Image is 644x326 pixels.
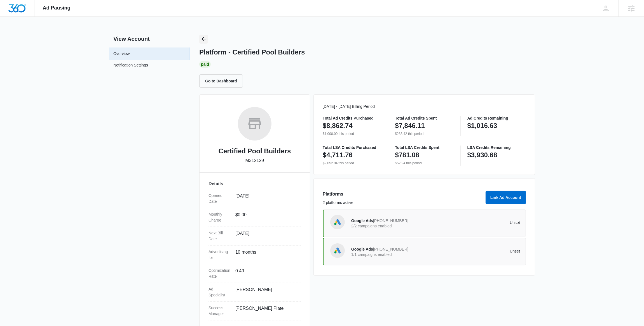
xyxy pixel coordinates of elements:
p: $8,862.74 [323,121,353,130]
a: Go to Dashboard [199,78,246,83]
p: Total LSA Credits Purchased [323,146,381,149]
div: Ad Specialist[PERSON_NAME] [209,283,301,302]
p: 1/1 campaigns enabled [351,253,436,256]
button: Go to Dashboard [199,74,243,88]
a: Google AdsGoogle Ads[PHONE_NUMBER]1/1 campaigns enabledUnset [323,238,526,265]
p: 2/2 campaigns enabled [351,224,436,228]
h3: Details [209,180,301,187]
h1: Platform - Certified Pool Builders [199,48,305,56]
div: Paid [199,61,211,68]
p: M312129 [245,157,264,164]
span: [PHONE_NUMBER] [373,218,408,223]
span: Ad Pausing [43,5,71,11]
p: 2 platforms active [323,200,482,206]
p: $52.94 this period [395,161,453,166]
div: Success Manager[PERSON_NAME] Plate [209,302,301,320]
p: Total Ad Credits Purchased [323,116,381,120]
dt: Opened Date [209,193,231,204]
span: Google Ads [351,247,373,251]
p: Unset [436,221,520,225]
dd: $0.00 [235,211,296,223]
dd: 10 months [235,249,296,261]
button: Link Ad Account [486,191,526,204]
img: Google Ads [333,246,342,255]
p: $1,000.00 this period [323,131,381,136]
div: Advertising for10 months [209,246,301,264]
h3: Platforms [323,191,482,197]
p: $781.08 [395,151,419,160]
button: Back [199,35,208,44]
div: Monthly Charge$0.00 [209,208,301,227]
h2: Certified Pool Builders [219,146,291,156]
p: LSA Credits Remaining [467,146,526,149]
p: $7,846.11 [395,121,425,130]
dd: [PERSON_NAME] Plate [235,305,296,317]
p: $3,930.68 [467,151,497,160]
dt: Success Manager [209,305,231,317]
dd: [DATE] [235,193,296,204]
div: Next Bill Date[DATE] [209,227,301,246]
dt: Monthly Charge [209,211,231,223]
a: Overview [113,51,130,57]
dd: 0.49 [235,268,296,279]
p: Total Ad Credits Spent [395,116,453,120]
p: $4,711.76 [323,151,353,160]
dt: Optimization Rate [209,268,231,279]
p: Ad Credits Remaining [467,116,526,120]
p: $1,016.63 [467,121,497,130]
dt: Next Bill Date [209,230,231,242]
dt: Ad Specialist [209,286,231,298]
p: [DATE] - [DATE] Billing Period [323,104,526,110]
div: Optimization Rate0.49 [209,264,301,283]
a: Google AdsGoogle Ads[PHONE_NUMBER]2/2 campaigns enabledUnset [323,210,526,237]
a: Notification Settings [113,62,148,70]
p: Unset [436,249,520,253]
div: Opened Date[DATE] [209,189,301,208]
p: $2,052.94 this period [323,161,381,166]
p: Total LSA Credits Spent [395,146,453,149]
dd: [PERSON_NAME] [235,286,296,298]
dt: Advertising for [209,249,231,261]
dd: [DATE] [235,230,296,242]
p: $283.42 this period [395,131,453,136]
span: [PHONE_NUMBER] [373,247,408,251]
span: Google Ads [351,218,373,223]
img: Google Ads [333,218,342,226]
h2: View Account [109,35,190,43]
